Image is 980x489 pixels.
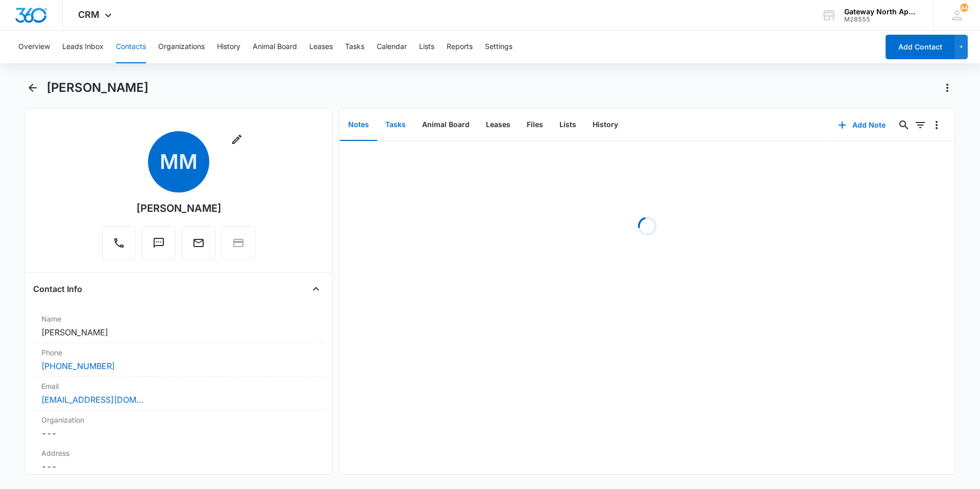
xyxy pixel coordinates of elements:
[41,460,316,473] dd: ---
[377,109,414,141] button: Tasks
[18,31,50,63] button: Overview
[33,444,324,477] div: Address---
[41,381,316,392] label: Email
[928,117,945,133] button: Overflow Menu
[41,394,143,406] a: [EMAIL_ADDRESS][DOMAIN_NAME]
[102,242,136,251] a: Call
[377,31,407,63] button: Calendar
[41,313,316,324] label: Name
[345,31,364,63] button: Tasks
[46,80,149,95] h1: [PERSON_NAME]
[447,31,473,63] button: Reports
[41,326,316,338] dd: [PERSON_NAME]
[844,8,919,16] div: account name
[939,80,955,96] button: Actions
[896,117,912,133] button: Search...
[584,109,626,141] button: History
[33,343,324,377] div: Phone[PHONE_NUMBER]
[182,226,215,260] button: Email
[142,242,176,251] a: Text
[33,377,324,410] div: Email[EMAIL_ADDRESS][DOMAIN_NAME]
[886,35,954,59] button: Add Contact
[414,109,478,141] button: Animal Board
[309,31,333,63] button: Leases
[960,4,968,12] span: 44
[844,16,919,23] div: account id
[217,31,240,63] button: History
[102,226,136,260] button: Call
[182,242,215,251] a: Email
[478,109,519,141] button: Leases
[41,448,316,458] label: Address
[308,281,324,297] button: Close
[828,113,896,137] button: Add Note
[253,31,297,63] button: Animal Board
[519,109,551,141] button: Files
[142,226,176,260] button: Text
[960,4,968,12] div: notifications count
[158,31,205,63] button: Organizations
[340,109,377,141] button: Notes
[419,31,434,63] button: Lists
[78,9,100,20] span: CRM
[41,414,316,425] label: Organization
[912,117,928,133] button: Filters
[41,427,316,439] dd: ---
[116,31,146,63] button: Contacts
[485,31,512,63] button: Settings
[33,309,324,343] div: Name[PERSON_NAME]
[41,347,316,358] label: Phone
[24,80,40,96] button: Back
[148,131,209,192] span: MM
[41,360,115,372] a: [PHONE_NUMBER]
[62,31,104,63] button: Leads Inbox
[136,201,222,216] div: [PERSON_NAME]
[33,283,82,295] h4: Contact Info
[551,109,584,141] button: Lists
[33,410,324,444] div: Organization---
